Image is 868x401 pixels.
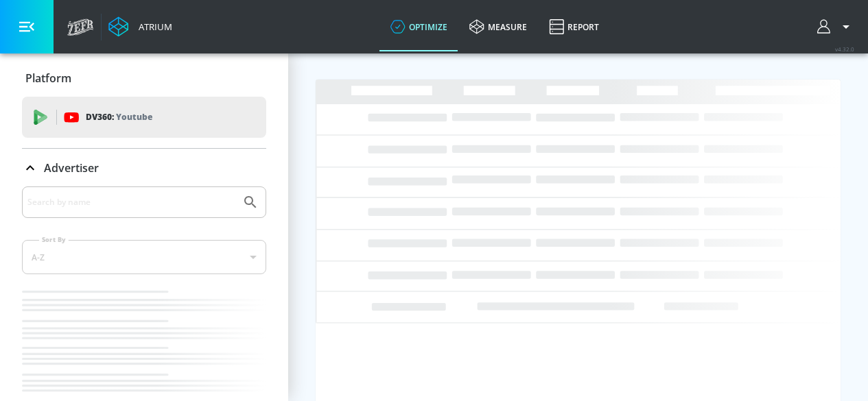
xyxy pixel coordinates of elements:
div: Platform [22,59,266,97]
span: v 4.32.0 [835,45,854,53]
a: optimize [379,2,458,51]
div: Advertiser [22,149,266,187]
div: DV360: Youtube [22,97,266,138]
div: A-Z [22,240,266,274]
a: Report [538,2,610,51]
label: Sort By [39,235,69,244]
div: Atrium [133,21,172,33]
p: DV360: [86,110,152,125]
p: Youtube [116,110,152,124]
p: Platform [25,71,71,86]
p: Advertiser [44,160,99,175]
a: measure [458,2,538,51]
input: Search by name [27,193,235,211]
a: Atrium [108,16,172,37]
